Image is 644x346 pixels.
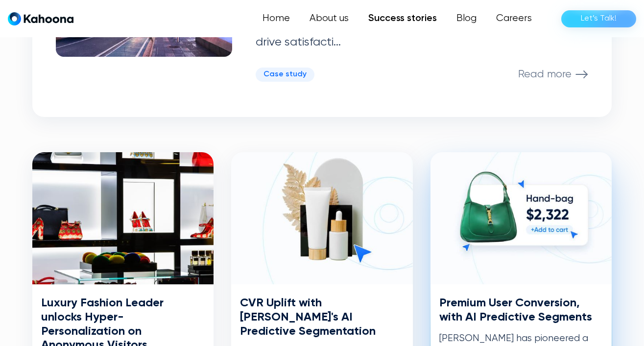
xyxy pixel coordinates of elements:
h3: CVR Uplift with [PERSON_NAME]'s AI Predictive Segmentation [240,296,404,338]
a: home [8,12,73,26]
a: Blog [447,9,486,28]
a: Careers [486,9,542,28]
a: Let’s Talk! [561,10,636,27]
div: Case study [263,70,307,79]
h3: Premium User Conversion, with AI Predictive Segments [439,296,603,324]
div: Let’s Talk! [581,11,617,26]
p: Read more [518,68,572,81]
a: Success stories [358,9,447,28]
a: About us [300,9,358,28]
a: Home [253,9,300,28]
